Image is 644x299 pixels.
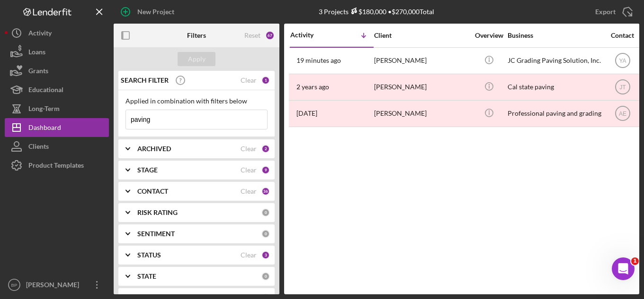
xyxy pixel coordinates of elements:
[508,32,602,39] div: Business
[374,75,469,100] div: [PERSON_NAME]
[265,31,275,40] div: 67
[508,101,602,126] div: Professional paving and grading
[241,77,257,84] div: Clear
[125,97,268,105] div: Applied in combination with filters below
[612,257,635,280] iframe: Intercom live chat
[631,257,639,265] span: 1
[290,31,332,39] div: Activity
[28,99,60,120] div: Long-Term
[619,84,626,91] text: JT
[28,80,63,102] div: Educational
[5,80,109,99] button: Educational
[137,145,171,153] b: ARCHIVED
[261,208,270,217] div: 0
[319,8,434,16] div: 3 Projects • $270,000 Total
[349,8,386,16] div: $180,000
[114,2,184,21] button: New Project
[28,137,49,158] div: Clients
[5,61,109,80] button: Grants
[241,251,257,259] div: Clear
[28,24,52,45] div: Activity
[586,2,639,21] button: Export
[261,166,270,174] div: 9
[261,230,270,238] div: 0
[619,58,626,64] text: YA
[137,273,156,280] b: STATE
[5,275,109,294] button: BP[PERSON_NAME]
[188,52,206,66] div: Apply
[5,43,109,61] button: Loans
[471,32,507,39] div: Overview
[261,251,270,259] div: 3
[261,145,270,153] div: 2
[121,77,169,84] b: SEARCH FILTER
[28,43,45,64] div: Loans
[137,230,175,238] b: SENTIMENT
[137,166,158,174] b: STAGE
[28,118,61,139] div: Dashboard
[618,111,626,117] text: AE
[5,118,109,137] button: Dashboard
[24,275,85,297] div: [PERSON_NAME]
[5,137,109,156] button: Clients
[508,48,602,73] div: JC Grading Paving Solution, Inc.
[5,156,109,175] button: Product Templates
[374,101,469,126] div: [PERSON_NAME]
[137,209,178,216] b: RISK RATING
[261,187,270,196] div: 36
[11,282,18,288] text: BP
[241,145,257,153] div: Clear
[241,166,257,174] div: Clear
[261,272,270,281] div: 0
[137,251,161,259] b: STATUS
[187,32,206,39] b: Filters
[605,32,640,39] div: Contact
[28,156,84,177] div: Product Templates
[244,32,260,39] div: Reset
[296,83,329,91] time: 2024-03-09 21:43
[241,188,257,195] div: Clear
[28,61,48,83] div: Grants
[374,48,469,73] div: [PERSON_NAME]
[296,57,341,64] time: 2025-09-11 16:05
[5,99,109,118] button: Long-Term
[374,32,469,39] div: Client
[5,24,109,43] button: Activity
[137,2,174,21] div: New Project
[137,188,168,195] b: CONTACT
[595,2,616,21] div: Export
[296,110,317,117] time: 2021-12-18 19:53
[508,75,602,100] div: Cal state paving
[178,52,215,66] button: Apply
[261,76,270,85] div: 1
